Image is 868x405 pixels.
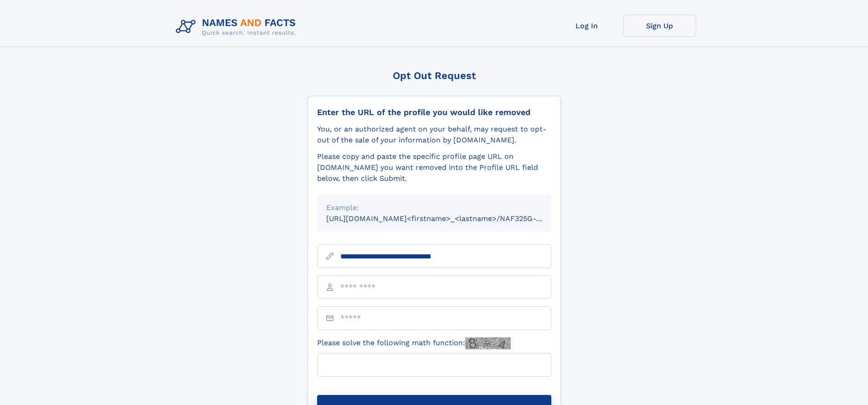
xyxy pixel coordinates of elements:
a: Sign Up [623,15,696,37]
small: [URL][DOMAIN_NAME]<firstname>_<lastname>/NAF325G-xxxxxxxx [326,214,569,223]
a: Log In [550,15,623,37]
label: Please solve the following math function: [317,337,511,349]
div: Enter the URL of the profile you would like removed [317,107,551,117]
div: You, or an authorized agent on your behalf, may request to opt-out of the sale of your informatio... [317,124,551,146]
div: Example: [326,202,542,213]
div: Opt Out Request [308,70,561,81]
div: Please copy and paste the specific profile page URL on [DOMAIN_NAME] you want removed into the Pr... [317,151,551,184]
img: Logo Names and Facts [172,15,303,39]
